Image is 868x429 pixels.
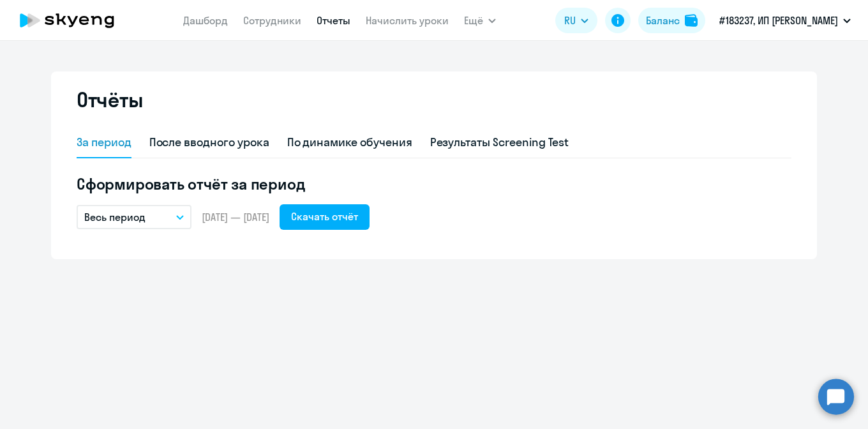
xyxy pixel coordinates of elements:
div: По динамике обучения [287,134,412,151]
div: Скачать отчёт [291,209,358,224]
p: #183237, ИП [PERSON_NAME] [719,13,838,28]
span: RU [564,13,576,28]
h2: Отчёты [77,87,143,112]
a: Дашборд [183,14,228,27]
a: Сотрудники [243,14,301,27]
button: Скачать отчёт [280,204,370,230]
img: balance [685,14,698,27]
span: [DATE] — [DATE] [202,210,269,224]
div: Баланс [646,13,680,28]
div: За период [77,134,131,151]
h5: Сформировать отчёт за период [77,174,791,194]
button: Ещё [464,8,496,33]
a: Начислить уроки [366,14,449,27]
button: RU [555,8,597,33]
p: Весь период [84,209,146,225]
button: Весь период [77,205,191,229]
span: Ещё [464,13,483,28]
button: Балансbalance [638,8,705,33]
div: Результаты Screening Test [430,134,569,151]
div: После вводного урока [149,134,269,151]
a: Отчеты [317,14,350,27]
button: #183237, ИП [PERSON_NAME] [713,5,857,36]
